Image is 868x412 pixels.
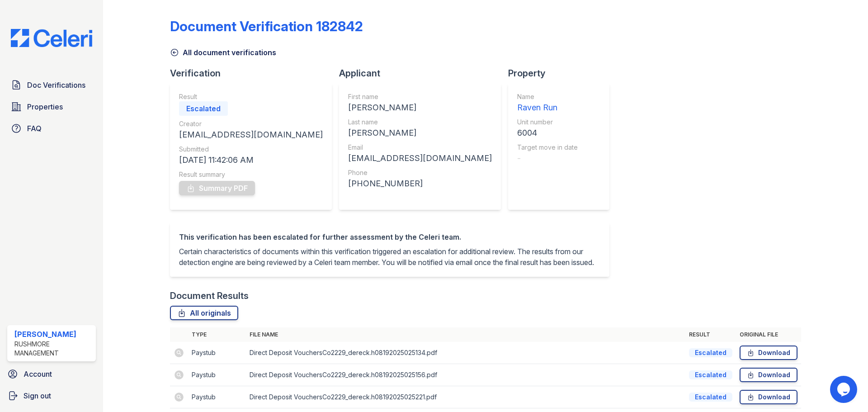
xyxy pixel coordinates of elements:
a: Sign out [4,387,99,405]
div: Target move in date [517,143,578,152]
th: Result [685,327,736,342]
div: - [517,152,578,165]
div: Document Verification 182842 [170,18,363,34]
div: Property [508,67,617,80]
a: Name Raven Run [517,92,578,114]
div: Creator [179,119,323,128]
div: 6004 [517,127,578,139]
div: Submitted [179,145,323,154]
td: Paystub [188,364,246,386]
th: File name [246,327,685,342]
td: Direct Deposit VouchersCo2229_dereck.h08192025025134.pdf [246,342,685,364]
th: Original file [736,327,801,342]
div: Escalated [689,370,732,379]
div: [PERSON_NAME] [14,329,92,340]
div: Escalated [689,393,732,402]
div: [EMAIL_ADDRESS][DOMAIN_NAME] [179,128,323,141]
div: Document Results [170,289,249,302]
div: Email [348,143,492,152]
a: Download [740,390,797,404]
a: Doc Verifications [7,76,96,94]
span: Doc Verifications [27,80,85,90]
div: Escalated [689,348,732,357]
span: Sign out [24,390,51,401]
th: Type [188,327,246,342]
div: First name [348,92,492,101]
a: Download [740,368,797,382]
div: Last name [348,118,492,127]
td: Direct Deposit VouchersCo2229_dereck.h08192025025156.pdf [246,364,685,386]
a: All document verifications [170,47,276,58]
iframe: chat widget [830,376,859,403]
p: Certain characteristics of documents within this verification triggered an escalation for additio... [179,246,600,268]
div: [PHONE_NUMBER] [348,177,492,190]
div: Escalated [179,101,228,116]
a: Properties [7,98,96,116]
div: Verification [170,67,339,80]
span: Properties [27,101,63,112]
div: Name [517,92,578,101]
span: Account [24,369,52,379]
span: FAQ [27,123,42,134]
td: Paystub [188,342,246,364]
div: Unit number [517,118,578,127]
a: Download [740,346,797,360]
div: Result [179,92,323,101]
td: Direct Deposit VouchersCo2229_dereck.h08192025025221.pdf [246,386,685,408]
a: All originals [170,306,238,320]
div: Rushmore Management [14,340,92,358]
td: Paystub [188,386,246,408]
div: [DATE] 11:42:06 AM [179,154,323,166]
div: [PERSON_NAME] [348,101,492,114]
div: [PERSON_NAME] [348,127,492,139]
a: Account [4,365,99,383]
div: Applicant [339,67,508,80]
div: Phone [348,168,492,177]
div: Raven Run [517,101,578,114]
img: CE_Logo_Blue-a8612792a0a2168367f1c8372b55b34899dd931a85d93a1a3d3e32e68fde9ad4.png [4,29,99,47]
a: FAQ [7,119,96,137]
div: Result summary [179,170,323,179]
div: This verification has been escalated for further assessment by the Celeri team. [179,232,600,242]
div: [EMAIL_ADDRESS][DOMAIN_NAME] [348,152,492,165]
